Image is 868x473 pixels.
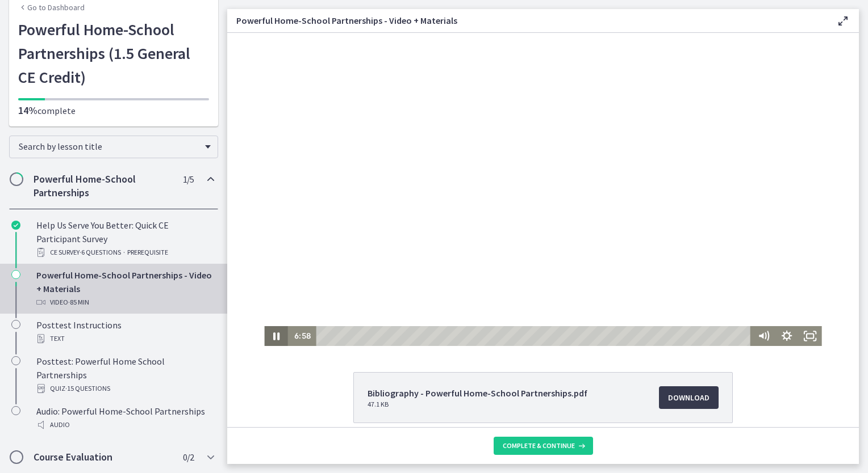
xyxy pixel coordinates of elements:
[19,141,199,152] span: Search by lesson title
[9,136,218,158] div: Search by lesson title
[36,295,214,309] div: Video
[494,437,593,455] button: Complete & continue
[368,386,587,400] span: Bibliography - Powerful Home-School Partnerships.pdf
[65,382,110,395] span: · 15 Questions
[668,391,710,404] span: Download
[34,450,172,464] h2: Course Evaluation
[183,450,194,464] span: 0 / 2
[36,382,214,395] div: Quiz
[36,218,214,259] div: Help Us Serve You Better: Quick CE Participant Survey
[123,246,125,259] span: ·
[80,246,121,259] span: · 6 Questions
[525,293,548,313] button: Mute
[18,104,209,117] p: complete
[36,318,214,345] div: Posttest Instructions
[227,33,859,346] iframe: Video Lesson
[183,172,194,186] span: 1 / 5
[127,246,168,259] span: PREREQUISITE
[36,268,214,309] div: Powerful Home-School Partnerships - Video + Materials
[236,14,818,27] h3: Powerful Home-School Partnerships - Video + Materials
[36,354,214,395] div: Posttest: Powerful Home School Partnerships
[34,172,172,200] h2: Powerful Home-School Partnerships
[68,295,89,309] span: · 85 min
[36,404,214,432] div: Audio: Powerful Home-School Partnerships
[571,293,595,313] button: Fullscreen
[18,104,37,117] span: 14%
[36,418,214,432] div: Audio
[18,18,209,89] h1: Powerful Home-School Partnerships (1.5 General CE Credit)
[36,246,214,259] div: CE Survey
[659,386,719,409] a: Download
[36,332,214,345] div: Text
[368,400,587,409] span: 47.1 KB
[18,2,85,13] a: Go to Dashboard
[11,221,20,230] i: Completed
[548,293,571,313] button: Show settings menu
[503,441,575,450] span: Complete & continue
